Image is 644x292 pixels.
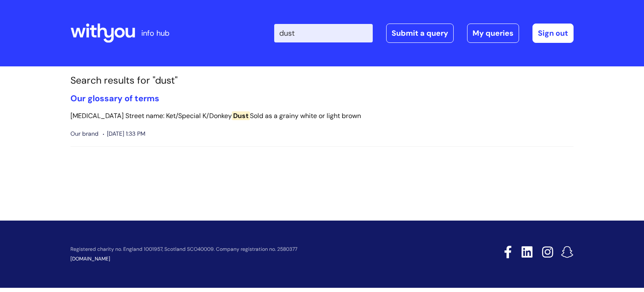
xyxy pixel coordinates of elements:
p: Registered charity no. England 1001957, Scotland SCO40009. Company registration no. 2580377 [70,247,444,252]
span: [DATE] 1:33 PM [103,129,145,139]
a: Our glossary of terms [70,93,159,104]
a: Submit a query [386,24,454,43]
p: [MEDICAL_DATA] Street name: Ket/Special K/Donkey Sold as a grainy white or light brown [70,110,574,122]
span: Our brand [70,129,99,139]
a: My queries [467,24,519,43]
div: | - [274,24,574,43]
h1: Search results for "dust" [70,75,574,87]
a: Sign out [532,24,574,43]
input: Search [274,24,373,42]
a: [DOMAIN_NAME] [70,255,110,262]
p: info hub [141,26,169,40]
span: Dust [232,111,250,120]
